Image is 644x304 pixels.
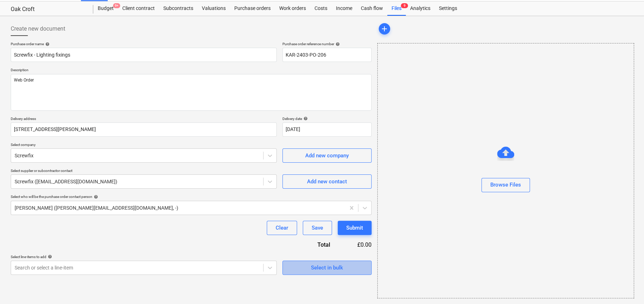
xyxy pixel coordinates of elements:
span: Create new document [11,25,65,33]
a: Files9 [387,1,406,16]
div: Files [387,1,406,16]
span: help [46,255,52,259]
div: Browse Files [490,180,521,189]
div: £0.00 [342,241,372,249]
a: Settings [435,1,461,16]
a: Valuations [198,1,230,16]
div: Add new contact [307,177,347,186]
div: Purchase order name [11,42,277,46]
div: Purchase order reference number [282,42,372,46]
button: Clear [267,221,297,235]
p: Delivery address [11,116,277,122]
a: Work orders [275,1,310,16]
a: Purchase orders [230,1,275,16]
a: Costs [310,1,332,16]
button: Save [303,221,332,235]
a: Subcontracts [159,1,198,16]
a: Analytics [406,1,435,16]
button: Submit [338,221,372,235]
span: help [44,42,50,46]
div: Oak Croft [11,6,85,13]
div: Clear [276,223,288,232]
span: help [92,195,98,199]
div: Total [279,241,342,249]
div: Delivery date [282,116,372,121]
div: Select who will be the purchase order contact person [11,194,372,199]
div: Add new company [305,151,349,160]
textarea: Web Order [11,74,372,111]
input: Delivery address [11,122,277,137]
a: Client contract [118,1,159,16]
button: Select in bulk [282,261,372,275]
div: Submit [346,223,363,232]
input: Delivery date not specified [282,122,372,137]
button: Browse Files [481,178,530,192]
button: Add new contact [282,174,372,189]
span: add [380,25,389,33]
a: Budget9+ [93,1,118,16]
input: Document name [11,48,277,62]
a: Income [332,1,357,16]
span: help [302,116,308,121]
span: help [334,42,340,46]
input: Reference number [282,48,372,62]
div: Select line-items to add [11,255,277,259]
div: Browse Files [377,43,634,298]
span: 9 [401,3,408,8]
button: Add new company [282,148,372,163]
p: Select supplier or subcontractor contact [11,168,277,174]
div: Budget [93,1,118,16]
a: Cash flow [357,1,387,16]
span: 9+ [113,3,120,8]
p: Select company [11,142,277,148]
iframe: Chat Widget [608,270,644,304]
p: Description [11,68,372,74]
div: Select in bulk [311,263,343,272]
div: Save [312,223,323,232]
